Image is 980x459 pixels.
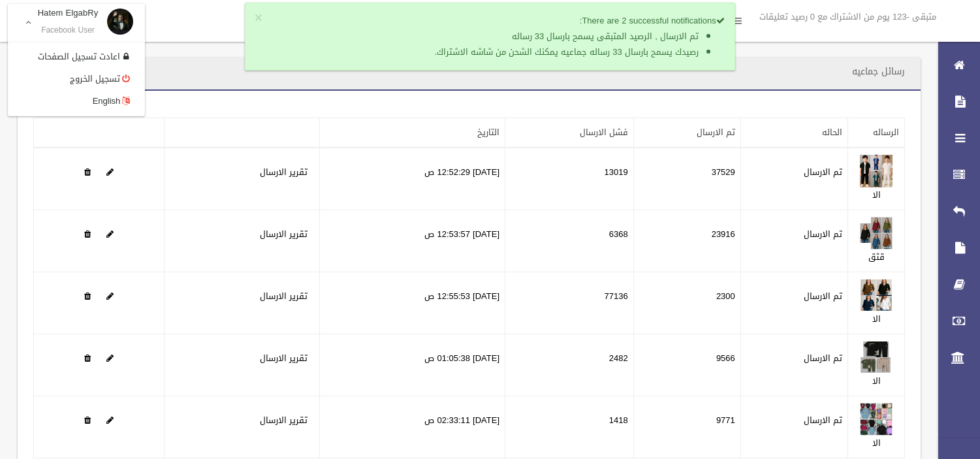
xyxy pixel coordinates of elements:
button: × [255,12,262,25]
a: تقرير الارسال [260,226,308,242]
a: Edit [860,164,893,180]
a: English [8,90,144,112]
a: Edit [106,288,114,304]
a: Edit [860,226,893,242]
a: الا [872,373,881,389]
li: تم الارسال , الرصيد المتبقى يسمح بارسال 33 رساله [279,29,699,44]
td: 9566 [633,334,740,396]
label: تم الارسال [804,227,842,242]
header: رسائل جماعيه [836,59,921,84]
a: تقرير الارسال [260,288,308,304]
a: قثق [868,249,885,265]
td: 9771 [633,396,740,458]
a: فشل الارسال [580,124,628,140]
a: Edit [106,350,114,366]
p: Hatem ElgabRy [38,8,99,18]
strong: There are 2 successful notifications: [580,12,725,29]
a: Hatem ElgabRy Facebook User [8,4,145,43]
img: 638910754294190600.jpg [860,279,893,311]
td: [DATE] 12:55:53 ص [319,272,505,334]
img: 638910753509971848.jpg [860,217,893,249]
a: تم الارسال [697,124,735,140]
td: [DATE] 01:05:38 ص [319,334,505,396]
a: الا [872,435,881,451]
img: 638910812413601407.jpeg [860,403,893,435]
a: اعادت تسجيل الصفحات [8,46,144,68]
label: تم الارسال [804,289,842,304]
a: الا [872,187,881,203]
a: Edit [860,412,893,428]
a: تقرير الارسال [260,164,308,180]
a: الا [872,311,881,327]
td: [DATE] 12:52:29 ص [319,148,505,210]
a: Edit [860,288,893,304]
td: 77136 [505,272,634,334]
td: 2482 [505,334,634,396]
td: 2300 [633,272,740,334]
a: Edit [106,164,114,180]
td: 23916 [633,210,740,272]
a: Edit [106,226,114,242]
a: Edit [106,412,114,428]
th: الحاله [740,118,847,148]
img: 638910759934703804.jpg [860,341,893,373]
td: 1418 [505,396,634,458]
label: تم الارسال [804,351,842,366]
td: [DATE] 12:53:57 ص [319,210,505,272]
a: تسجيل الخروج [8,68,144,90]
td: [DATE] 02:33:11 ص [319,396,505,458]
a: Edit [860,350,893,366]
a: تقرير الارسال [260,350,308,366]
td: 13019 [505,148,634,210]
small: Facebook User [38,25,99,35]
img: 638910752364816942.jpg [860,155,893,187]
li: رصيدك يسمح بارسال 33 رساله جماعيه يمكنك الشحن من شاشه الاشتراك. [279,44,699,60]
th: الرساله [848,118,905,148]
label: تم الارسال [804,165,842,180]
a: تقرير الارسال [260,412,308,428]
td: 37529 [633,148,740,210]
label: تم الارسال [804,413,842,428]
td: 6368 [505,210,634,272]
a: التاريخ [477,124,499,140]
